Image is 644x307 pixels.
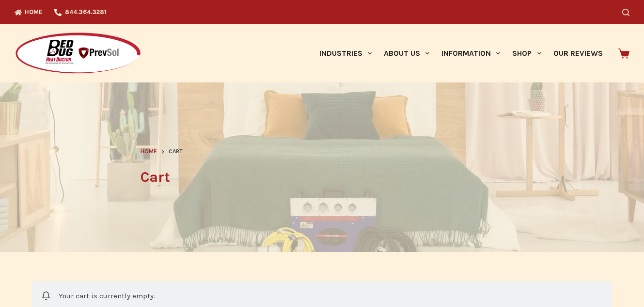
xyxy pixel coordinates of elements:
a: Industries [313,24,377,82]
span: Home [141,148,157,155]
button: Search [622,9,629,16]
a: Information [436,24,506,82]
span: Cart [169,147,183,157]
nav: Primary [313,24,609,82]
a: Home [141,147,157,157]
a: About Us [377,24,435,82]
img: Prevsol/Bed Bug Heat Doctor [15,32,141,75]
a: Shop [506,24,547,82]
a: Our Reviews [547,24,609,82]
h1: Cart [141,166,504,188]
